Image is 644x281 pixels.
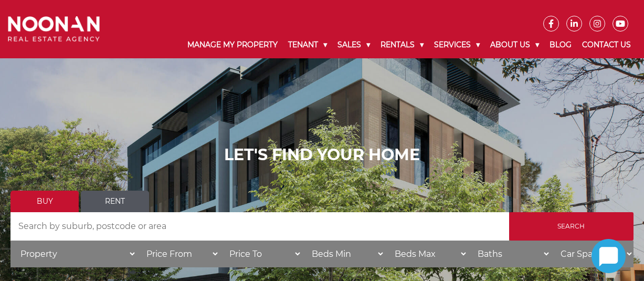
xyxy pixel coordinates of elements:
[10,212,509,241] input: Search by suburb, postcode or area
[332,32,375,58] a: Sales
[544,32,577,58] a: Blog
[577,32,636,58] a: Contact Us
[10,191,79,212] a: Buy
[8,16,100,41] img: Noonan Real Estate Agency
[182,32,283,58] a: Manage My Property
[375,32,429,58] a: Rentals
[10,145,634,164] h1: LET'S FIND YOUR HOME
[509,212,634,241] input: Search
[485,32,544,58] a: About Us
[283,32,332,58] a: Tenant
[81,191,149,212] a: Rent
[429,32,485,58] a: Services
